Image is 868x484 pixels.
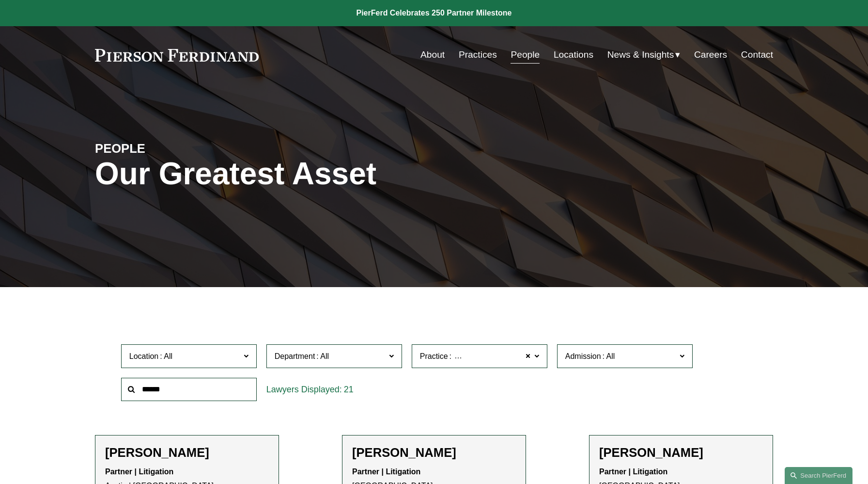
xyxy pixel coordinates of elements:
[420,352,448,360] span: Practice
[554,46,593,64] a: Locations
[599,445,763,460] h2: [PERSON_NAME]
[694,46,727,64] a: Careers
[453,350,555,363] span: Intellectual Property Litigation
[129,352,159,360] span: Location
[511,46,540,64] a: People
[105,445,269,460] h2: [PERSON_NAME]
[344,385,354,394] span: 21
[105,468,173,476] strong: Partner | Litigation
[741,46,773,64] a: Contact
[352,445,516,460] h2: [PERSON_NAME]
[599,468,667,476] strong: Partner | Litigation
[607,46,681,64] a: folder dropdown
[785,467,852,484] a: Search this site
[459,46,497,64] a: Practices
[95,141,264,156] h4: PEOPLE
[565,352,601,360] span: Admission
[95,156,547,192] h1: Our Greatest Asset
[607,47,674,64] span: News & Insights
[420,46,445,64] a: About
[275,352,315,360] span: Department
[352,468,420,476] strong: Partner | Litigation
